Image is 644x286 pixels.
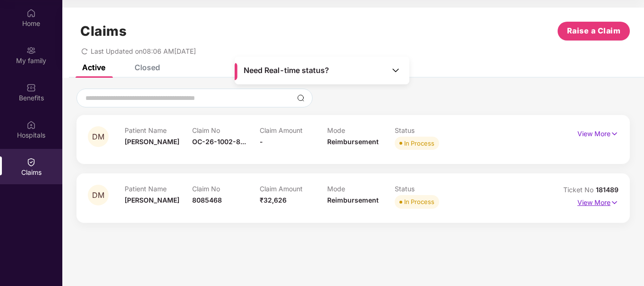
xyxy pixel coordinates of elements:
[81,47,88,55] span: redo
[192,138,246,146] span: OC-26-1002-8...
[558,22,630,41] button: Raise a Claim
[125,185,192,193] p: Patient Name
[563,186,596,194] span: Ticket No
[26,46,36,55] img: svg+xml;base64,PHN2ZyB3aWR0aD0iMjAiIGhlaWdodD0iMjAiIHZpZXdCb3g9IjAgMCAyMCAyMCIgZmlsbD0ibm9uZSIgeG...
[26,157,36,167] img: svg+xml;base64,PHN2ZyBpZD0iQ2xhaW0iIHhtbG5zPSJodHRwOi8vd3d3LnczLm9yZy8yMDAwL3N2ZyIgd2lkdGg9IjIwIi...
[395,126,462,134] p: Status
[125,126,192,134] p: Patient Name
[26,83,36,92] img: svg+xml;base64,PHN2ZyBpZD0iQmVuZWZpdHMiIHhtbG5zPSJodHRwOi8vd3d3LnczLm9yZy8yMDAwL3N2ZyIgd2lkdGg9Ij...
[82,63,105,72] div: Active
[327,196,379,204] span: Reimbursement
[260,185,327,193] p: Claim Amount
[92,191,104,199] span: DM
[327,126,395,134] p: Mode
[26,8,36,18] img: svg+xml;base64,PHN2ZyBpZD0iSG9tZSIgeG1sbnM9Imh0dHA6Ly93d3cudzMub3JnLzIwMDAvc3ZnIiB3aWR0aD0iMjAiIG...
[404,139,434,148] div: In Process
[192,185,260,193] p: Claim No
[610,197,619,208] img: svg+xml;base64,PHN2ZyB4bWxucz0iaHR0cDovL3d3dy53My5vcmcvMjAwMC9zdmciIHdpZHRoPSIxNyIgaGVpZ2h0PSIxNy...
[596,186,619,194] span: 181489
[395,185,462,193] p: Status
[192,126,260,134] p: Claim No
[577,126,619,139] p: View More
[135,63,160,72] div: Closed
[92,133,104,141] span: DM
[297,94,305,102] img: svg+xml;base64,PHN2ZyBpZD0iU2VhcmNoLTMyeDMyIiB4bWxucz0iaHR0cDovL3d3dy53My5vcmcvMjAwMC9zdmciIHdpZH...
[567,25,621,37] span: Raise a Claim
[125,196,179,204] span: [PERSON_NAME]
[80,23,127,39] h1: Claims
[327,138,379,146] span: Reimbursement
[244,65,329,75] span: Need Real-time status?
[260,196,287,204] span: ₹32,626
[192,196,222,204] span: 8085468
[91,47,196,55] span: Last Updated on 08:06 AM[DATE]
[125,138,179,146] span: [PERSON_NAME]
[577,195,619,208] p: View More
[26,120,36,130] img: svg+xml;base64,PHN2ZyBpZD0iSG9zcGl0YWxzIiB4bWxucz0iaHR0cDovL3d3dy53My5vcmcvMjAwMC9zdmciIHdpZHRoPS...
[260,126,327,134] p: Claim Amount
[404,197,434,206] div: In Process
[260,138,263,146] span: -
[391,65,400,75] img: Toggle Icon
[610,129,619,139] img: svg+xml;base64,PHN2ZyB4bWxucz0iaHR0cDovL3d3dy53My5vcmcvMjAwMC9zdmciIHdpZHRoPSIxNyIgaGVpZ2h0PSIxNy...
[327,185,395,193] p: Mode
